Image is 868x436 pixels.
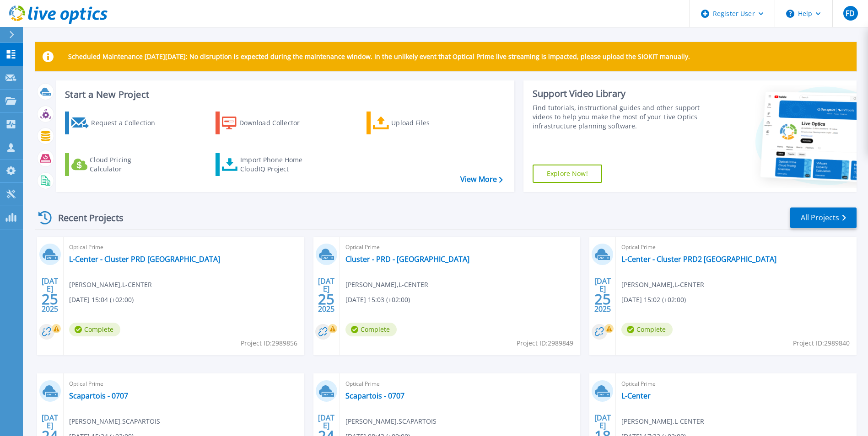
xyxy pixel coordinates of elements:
[240,155,312,174] div: Import Phone Home CloudIQ Project
[69,295,134,305] span: [DATE] 15:04 (+02:00)
[345,379,575,389] span: Optical Prime
[345,280,428,290] span: [PERSON_NAME] , L-CENTER
[594,295,611,303] span: 25
[621,280,704,290] span: [PERSON_NAME] , L-CENTER
[345,255,469,264] a: Cluster - PRD - [GEOGRAPHIC_DATA]
[517,338,573,348] span: Project ID: 2989849
[91,114,164,132] div: Request a Collection
[345,323,397,336] span: Complete
[846,10,855,17] span: FD
[69,323,120,336] span: Complete
[621,391,651,400] a: L-Center
[65,153,167,176] a: Cloud Pricing Calculator
[68,53,690,60] p: Scheduled Maintenance [DATE][DATE]: No disruption is expected during the maintenance window. In t...
[621,242,851,252] span: Optical Prime
[345,242,575,252] span: Optical Prime
[239,114,313,132] div: Download Collector
[533,103,702,131] div: Find tutorials, instructional guides and other support videos to help you make the most of your L...
[621,255,776,264] a: L-Center - Cluster PRD2 [GEOGRAPHIC_DATA]
[594,278,611,312] div: [DATE] 2025
[318,295,334,303] span: 25
[460,175,503,184] a: View More
[69,391,128,400] a: Scapartois - 0707
[42,295,58,303] span: 25
[345,416,437,426] span: [PERSON_NAME] , SCAPARTOIS
[35,207,136,229] div: Recent Projects
[318,278,335,312] div: [DATE] 2025
[216,112,318,134] a: Download Collector
[345,391,404,400] a: Scapartois - 0707
[621,379,851,389] span: Optical Prime
[69,379,299,389] span: Optical Prime
[533,88,702,100] div: Support Video Library
[69,416,160,426] span: [PERSON_NAME] , SCAPARTOIS
[65,90,502,100] h3: Start a New Project
[533,165,602,183] a: Explore Now!
[790,207,857,228] a: All Projects
[793,338,850,348] span: Project ID: 2989840
[621,295,686,305] span: [DATE] 15:02 (+02:00)
[69,242,299,252] span: Optical Prime
[90,155,163,174] div: Cloud Pricing Calculator
[345,295,410,305] span: [DATE] 15:03 (+02:00)
[621,416,704,426] span: [PERSON_NAME] , L-CENTER
[367,112,469,134] a: Upload Files
[241,338,297,348] span: Project ID: 2989856
[69,255,220,264] a: L-Center - Cluster PRD [GEOGRAPHIC_DATA]
[65,112,167,134] a: Request a Collection
[391,114,464,132] div: Upload Files
[41,278,59,312] div: [DATE] 2025
[69,280,152,290] span: [PERSON_NAME] , L-CENTER
[621,323,673,336] span: Complete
